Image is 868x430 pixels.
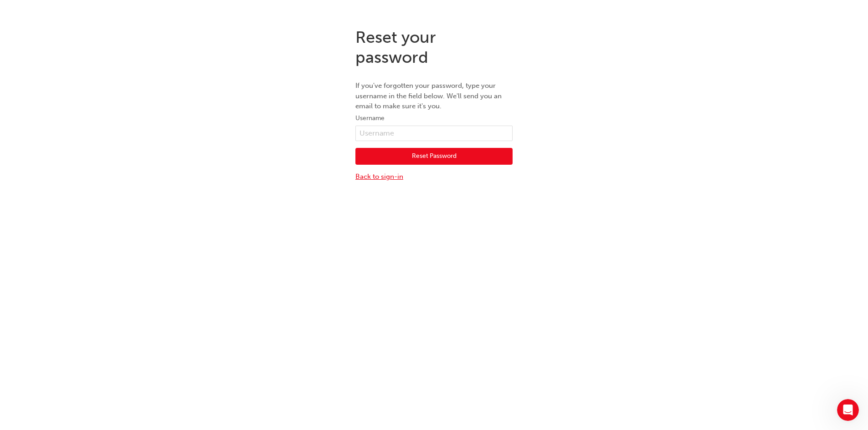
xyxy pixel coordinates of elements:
[355,172,513,182] a: Back to sign-in
[837,399,859,421] iframe: Intercom live chat
[355,113,513,124] label: Username
[355,81,513,111] p: If you've forgotten your password, type your username in the field below. We'll send you an email...
[355,27,513,67] h1: Reset your password
[355,148,513,165] button: Reset Password
[355,126,513,141] input: Username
